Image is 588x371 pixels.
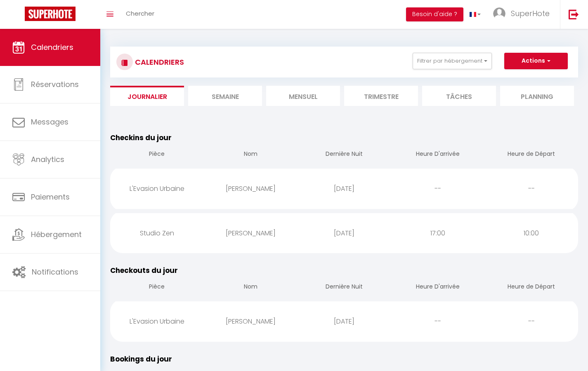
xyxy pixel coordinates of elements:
[391,143,484,167] th: Heure D'arrivée
[31,229,82,240] span: Hébergement
[391,308,484,335] div: --
[298,220,391,247] div: [DATE]
[391,220,484,247] div: 17:00
[493,7,505,20] img: ...
[126,9,154,18] span: Chercher
[110,220,204,247] div: Studio Zen
[298,308,391,335] div: [DATE]
[31,192,70,202] span: Paiements
[204,220,298,247] div: [PERSON_NAME]
[422,86,496,106] li: Tâches
[569,9,579,19] img: logout
[391,175,484,202] div: --
[484,308,578,335] div: --
[110,276,204,299] th: Pièce
[391,276,484,299] th: Heure D'arrivée
[32,267,78,277] span: Notifications
[110,354,172,364] span: Bookings du jour
[31,42,73,52] span: Calendriers
[204,276,298,299] th: Nom
[188,86,262,106] li: Semaine
[298,175,391,202] div: [DATE]
[31,79,79,89] span: Réservations
[344,86,418,106] li: Trimestre
[298,143,391,167] th: Dernière Nuit
[500,86,574,106] li: Planning
[25,7,76,21] img: Super Booking
[110,175,204,202] div: L'Evasion Urbaine
[484,220,578,247] div: 10:00
[204,308,298,335] div: [PERSON_NAME]
[110,143,204,167] th: Pièce
[7,3,31,28] button: Ouvrir le widget de chat LiveChat
[31,117,68,127] span: Messages
[504,53,568,69] button: Actions
[484,143,578,167] th: Heure de Départ
[484,276,578,299] th: Heure de Départ
[266,86,340,106] li: Mensuel
[298,276,391,299] th: Dernière Nuit
[204,143,298,167] th: Nom
[110,86,184,106] li: Journalier
[511,8,550,19] span: SuperHote
[110,308,204,335] div: L'Evasion Urbaine
[406,7,463,21] button: Besoin d'aide ?
[31,154,64,164] span: Analytics
[133,53,184,71] h3: CALENDRIERS
[484,175,578,202] div: --
[110,265,178,275] span: Checkouts du jour
[110,133,172,143] span: Checkins du jour
[413,53,492,69] button: Filtrer par hébergement
[204,175,298,202] div: [PERSON_NAME]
